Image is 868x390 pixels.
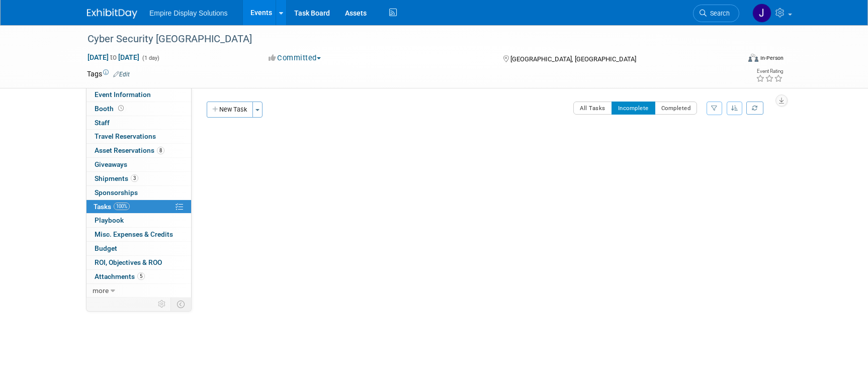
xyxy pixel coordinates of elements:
[87,69,130,79] td: Tags
[86,214,191,227] a: Playbook
[748,54,758,62] img: Format-Inperson.png
[86,130,191,143] a: Travel Reservations
[95,105,126,113] span: Booth
[693,5,739,22] a: Search
[116,105,126,112] span: Booth not reserved yet
[86,256,191,269] a: ROI, Objectives & ROO
[86,172,191,185] a: Shipments3
[680,52,784,67] div: Event Format
[95,132,156,140] span: Travel Reservations
[573,102,612,115] button: All Tasks
[207,102,253,118] button: New Task
[746,102,763,115] a: Refresh
[95,90,151,99] span: Event Information
[95,160,127,168] span: Giveaways
[137,272,145,280] span: 5
[752,4,771,23] img: Jane Paolucci
[95,119,110,127] span: Staff
[95,258,162,266] span: ROI, Objectives & ROO
[612,102,655,115] button: Incomplete
[171,298,192,311] td: Toggle Event Tabs
[87,53,140,62] span: [DATE] [DATE]
[95,146,164,154] span: Asset Reservations
[95,188,138,197] span: Sponsorships
[94,203,130,211] span: Tasks
[86,88,191,102] a: Event Information
[95,230,173,238] span: Misc. Expenses & Credits
[86,228,191,241] a: Misc. Expenses & Credits
[157,147,164,154] span: 8
[655,102,698,115] button: Completed
[95,244,117,252] span: Budget
[86,270,191,283] a: Attachments5
[87,9,137,19] img: ExhibitDay
[86,144,191,157] a: Asset Reservations8
[113,71,130,78] a: Edit
[707,10,730,17] span: Search
[265,53,325,63] button: Committed
[86,242,191,255] a: Budget
[86,102,191,116] a: Booth
[86,200,191,214] a: Tasks100%
[86,186,191,200] a: Sponsorships
[131,174,138,182] span: 3
[141,55,159,61] span: (1 day)
[84,30,724,48] div: Cyber Security [GEOGRAPHIC_DATA]
[149,9,228,17] span: Empire Display Solutions
[756,69,783,74] div: Event Rating
[95,272,145,280] span: Attachments
[95,174,138,182] span: Shipments
[760,54,784,62] div: In-Person
[86,284,191,298] a: more
[109,53,118,61] span: to
[86,158,191,171] a: Giveaways
[510,55,636,63] span: [GEOGRAPHIC_DATA], [GEOGRAPHIC_DATA]
[114,203,130,210] span: 100%
[86,116,191,130] a: Staff
[93,286,109,295] span: more
[153,298,171,311] td: Personalize Event Tab Strip
[95,216,124,224] span: Playbook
